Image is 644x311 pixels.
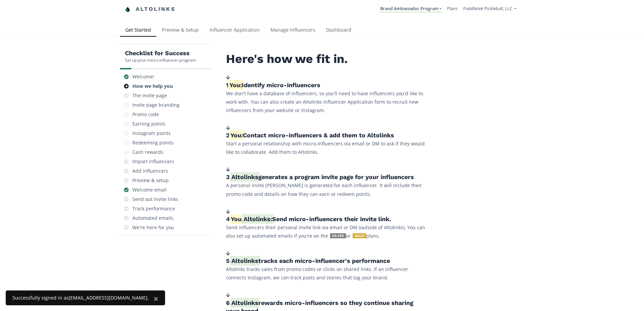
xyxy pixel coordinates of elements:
[226,223,428,240] p: Send influencers their personal invite link via email or DM (outside of Altolinks). You can also ...
[132,196,178,203] div: Send out invite links
[125,57,196,63] div: Set up your micro-influencer program
[231,257,258,264] span: Altolinks
[132,92,167,99] div: The invite page
[125,4,175,15] a: Altolinks
[12,295,149,301] div: Successfully signed in as [EMAIL_ADDRESS][DOMAIN_NAME] .
[353,233,366,238] span: GOLD
[147,290,165,307] button: Close
[230,132,243,139] span: You:
[226,89,428,115] p: We don't have a database of influencers, so you'll need to have influencers you'd like to work wi...
[226,131,428,139] h5: 2. Contact micro-influencers & add them to Altolinks
[226,52,428,66] h2: Here's how we fit in.
[447,5,458,11] a: Plans
[132,111,159,118] div: Promo code
[351,233,366,239] a: GOLD
[132,215,173,221] div: Automated emails
[132,102,180,108] div: Invite page branding
[328,233,346,239] a: SILVER
[125,7,130,12] img: favicon-32x32.png
[120,24,156,37] a: Get Started
[154,293,158,304] span: ×
[132,73,154,80] div: Welcome!
[463,5,516,13] a: Paddletek Pickleball, LLC
[231,299,258,306] span: Altolinks
[231,173,258,180] span: Altolinks
[321,24,357,37] a: Dashboard
[226,139,428,156] p: Start a personal relationship with micro-influencers via email or DM to ask if they would like to...
[132,130,171,137] div: Instagram points
[132,224,174,231] div: We're here for you
[380,5,442,13] a: Brand Ambassador Program
[132,177,169,184] div: Preview & setup
[132,83,173,90] div: How we help you
[226,181,428,198] p: A personal invite [PERSON_NAME] is generated for each influencer. It will include their promo cod...
[132,186,167,193] div: Welcome email
[204,24,265,37] a: Influencer Application
[229,81,242,89] span: You:
[231,215,241,222] span: You
[226,215,428,223] h5: 4. / Send micro-influencers their invite link.
[132,158,174,165] div: Import influencers
[132,139,173,146] div: Redeeming points
[244,215,272,222] span: Altolinks:
[226,257,428,265] h5: 5. tracks each micro-influencer's performance
[132,168,168,174] div: Add influencers
[156,24,204,37] a: Preview & Setup
[125,49,196,57] h5: Checklist for Success
[226,81,428,89] h5: 1. Identify micro-influencers
[132,205,175,212] div: Track performance
[463,5,512,11] span: Paddletek Pickleball, LLC
[330,233,346,238] span: SILVER
[132,149,163,155] div: Cash rewards
[132,120,165,127] div: Earning points
[226,265,428,282] p: Altolinks tracks sales from promo codes or clicks on shared links. If an influencer connects Inst...
[265,24,321,37] a: Manage Influencers
[226,173,428,181] h5: 3. generates a program invite page for your influencers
